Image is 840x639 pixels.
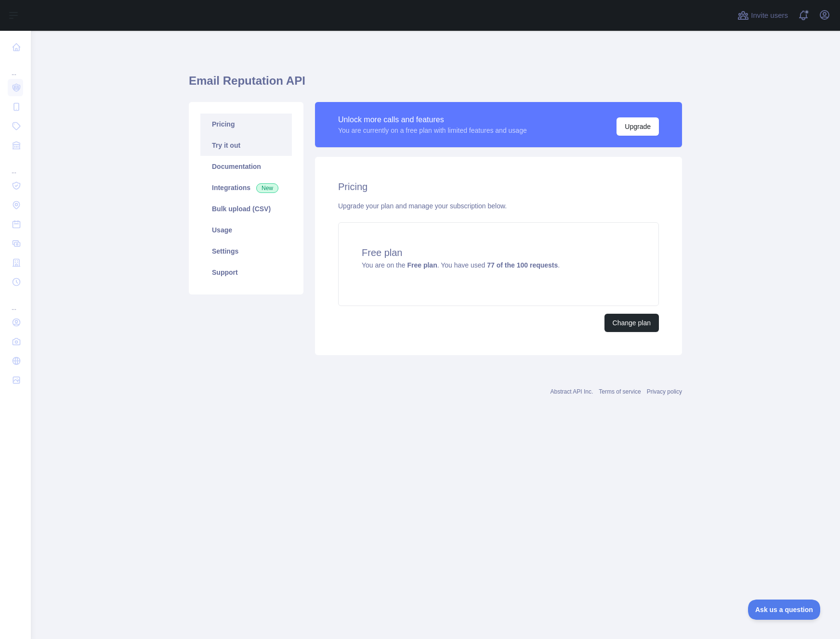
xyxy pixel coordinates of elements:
[200,177,292,198] a: Integrations New
[200,198,292,219] a: Bulk upload (CSV)
[617,117,659,136] button: Upgrade
[338,201,659,211] div: Upgrade your plan and manage your subscription below.
[599,388,641,395] a: Terms of service
[189,73,682,96] h1: Email Reputation API
[8,156,23,175] div: ...
[8,58,23,77] div: ...
[487,261,558,269] strong: 77 of the 100 requests
[647,388,682,395] a: Privacy policy
[256,183,278,193] span: New
[200,219,292,241] a: Usage
[551,388,593,395] a: Abstract API Inc.
[200,114,292,135] a: Pricing
[200,262,292,283] a: Support
[200,135,292,156] a: Try it out
[751,10,788,21] span: Invite users
[735,8,790,23] button: Invite users
[362,261,560,269] span: You are on the . You have used .
[407,261,437,269] strong: Free plan
[604,314,659,332] button: Change plan
[362,246,635,259] h4: Free plan
[338,114,527,126] div: Unlock more calls and features
[200,241,292,262] a: Settings
[338,180,659,193] h2: Pricing
[200,156,292,177] a: Documentation
[8,293,23,312] div: ...
[748,600,821,620] iframe: Toggle Customer Support
[338,126,527,135] div: You are currently on a free plan with limited features and usage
